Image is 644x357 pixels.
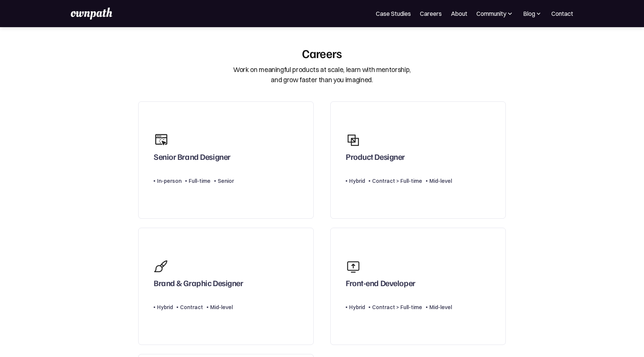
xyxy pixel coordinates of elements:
[523,9,542,18] div: Blog
[157,303,173,312] div: Hybrid
[154,152,230,165] div: Senior Brand Designer
[376,9,411,18] a: Case Studies
[154,278,243,291] div: Brand & Graphic Designer
[330,228,506,345] a: Front-end DeveloperHybridContract > Full-timeMid-level
[551,9,573,18] a: Contact
[157,176,182,185] div: In-person
[429,303,452,312] div: Mid-level
[451,9,467,18] a: About
[349,303,365,312] div: Hybrid
[233,65,411,85] div: Work on meaningful products at scale, learn with mentorship, and grow faster than you imagined.
[189,176,211,185] div: Full-time
[210,303,233,312] div: Mid-level
[218,176,234,185] div: Senior
[138,101,314,219] a: Senior Brand DesignerIn-personFull-timeSenior
[523,9,535,18] div: Blog
[429,176,452,185] div: Mid-level
[346,278,415,291] div: Front-end Developer
[138,228,314,345] a: Brand & Graphic DesignerHybridContractMid-level
[476,9,506,18] div: Community
[420,9,442,18] a: Careers
[180,303,203,312] div: Contract
[346,152,405,165] div: Product Designer
[372,176,422,185] div: Contract > Full-time
[372,303,422,312] div: Contract > Full-time
[302,46,342,60] div: Careers
[330,101,506,219] a: Product DesignerHybridContract > Full-timeMid-level
[476,9,514,18] div: Community
[349,176,365,185] div: Hybrid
